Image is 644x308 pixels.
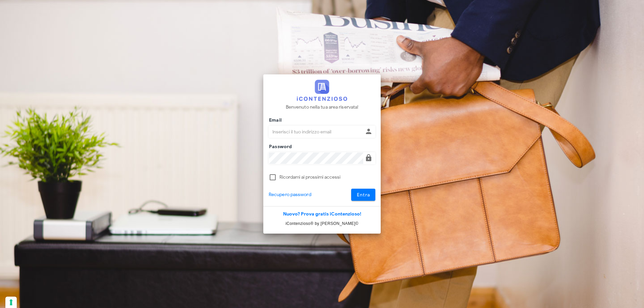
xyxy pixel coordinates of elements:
input: Inserisci il tuo indirizzo email [269,126,363,137]
span: Entra [357,192,370,198]
label: Ricordami ai prossimi accessi [279,174,375,181]
label: Password [267,143,292,150]
a: Recupero password [269,191,311,198]
button: Entra [351,189,376,201]
button: Le tue preferenze relative al consenso per le tecnologie di tracciamento [5,297,17,308]
p: iContenzioso® by [PERSON_NAME]© [263,220,381,227]
label: Email [267,117,282,124]
p: Benvenuto nella tua area riservata! [286,104,359,111]
a: Nuovo? Prova gratis iContenzioso! [283,211,361,217]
